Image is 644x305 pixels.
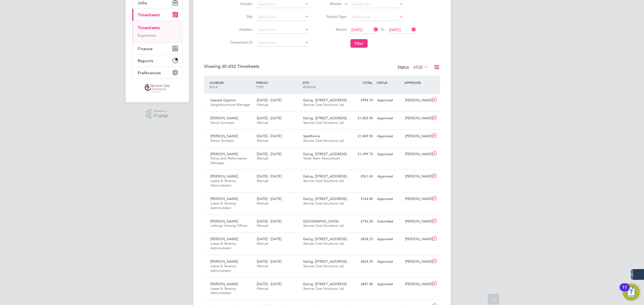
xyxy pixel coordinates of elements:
[303,102,344,107] span: Service Care Solutions Ltd
[256,85,264,89] span: TYPE
[303,259,350,264] span: Ealing, [STREET_ADDRESS]…
[622,287,627,294] div: 11
[138,12,160,17] span: Timesheets
[623,284,640,301] button: Open Resource Center, 11 new notifications
[153,113,169,118] span: Engage
[257,174,281,178] span: [DATE] - [DATE]
[268,80,269,85] span: /
[347,150,375,159] div: £1,499.75
[375,280,403,289] div: Approved
[403,150,431,159] div: [PERSON_NAME]
[303,120,344,125] span: Service Care Solutions Ltd
[303,116,350,120] span: Ealing, [STREET_ADDRESS]…
[303,152,350,156] span: Ealing, [STREET_ADDRESS]…
[318,1,342,7] label: Worker
[350,13,403,21] input: Select one
[210,196,238,201] span: [PERSON_NAME]
[153,109,169,113] span: Powered by
[389,27,401,32] span: [DATE]
[301,78,347,92] div: SITE
[303,196,350,201] span: Ealing, [STREET_ADDRESS]…
[210,178,236,188] span: Lease & Tenancy Administrator
[146,109,169,119] a: Powered byEngage
[303,156,343,161] span: Trade Team Recruitment…
[350,1,403,8] input: Search for...
[257,102,268,107] span: Manual
[403,280,431,289] div: [PERSON_NAME]
[132,55,182,66] button: Reports
[210,116,238,120] span: [PERSON_NAME]
[138,25,160,30] a: Timesheets
[257,241,268,246] span: Manual
[303,134,320,138] span: Spelthorne
[375,96,403,105] div: Approved
[210,120,234,125] span: Senior Surveyor
[403,114,431,123] div: [PERSON_NAME]
[255,78,301,92] div: PERIOD
[138,58,153,63] span: Reports
[257,120,268,125] span: Manual
[303,178,344,183] span: Service Care Solutions Ltd
[204,64,260,69] div: Showing
[347,132,375,141] div: £1,849.50
[302,85,316,89] span: VENDOR
[210,282,238,286] span: [PERSON_NAME]
[223,80,224,85] span: /
[303,282,350,286] span: Ealing, [STREET_ADDRESS]…
[210,223,247,228] span: Lettings Viewing Officer
[222,64,259,69] span: 32 Timesheets
[257,138,268,143] span: Manual
[418,65,423,70] span: 32
[132,43,182,54] button: Finance
[132,84,182,93] a: Go to home page
[347,96,375,105] div: £994.70
[138,46,153,51] span: Finance
[256,13,309,21] input: Search for...
[257,116,281,120] span: [DATE] - [DATE]
[375,132,403,141] div: Approved
[257,259,281,264] span: [DATE] - [DATE]
[210,98,236,102] span: Gesiere Ojejinmi
[257,282,281,286] span: [DATE] - [DATE]
[375,257,403,266] div: Approved
[303,264,344,268] span: Service Care Solutions Ltd
[257,237,281,241] span: [DATE] - [DATE]
[303,241,344,246] span: Service Care Solutions Ltd
[257,264,268,268] span: Manual
[309,80,310,85] span: /
[210,156,247,165] span: Policy and Performance Manager
[257,134,281,138] span: [DATE] - [DATE]
[257,196,281,201] span: [DATE] - [DATE]
[351,27,363,32] span: [DATE]
[303,237,350,241] span: Ealing, [STREET_ADDRESS]…
[257,178,268,183] span: Manual
[347,195,375,203] div: £164.85
[210,264,236,273] span: Lease & Tenancy Administrator
[138,33,156,38] a: Expenses
[256,26,309,34] input: Search for...
[347,172,375,181] div: £541.65
[257,223,268,228] span: Manual
[257,152,281,156] span: [DATE] - [DATE]
[397,64,429,71] div: Status
[257,286,268,291] span: Manual
[257,201,268,206] span: Manual
[403,96,431,105] div: [PERSON_NAME]
[403,217,431,226] div: [PERSON_NAME]
[347,280,375,289] div: £847.80
[228,1,253,6] label: Vendor
[210,237,238,241] span: [PERSON_NAME]
[210,138,234,143] span: Senior Surveyor
[303,138,344,143] span: Service Care Solutions Ltd
[303,98,350,102] span: Ealing, [STREET_ADDRESS]…
[257,98,281,102] span: [DATE] - [DATE]
[347,235,375,244] div: £824.25
[323,14,347,19] label: Period Type
[403,257,431,266] div: [PERSON_NAME]
[210,241,236,250] span: Lease & Tenancy Administrator
[375,78,403,87] div: STATUS
[210,201,236,210] span: Lease & Tenancy Administrator
[228,40,253,45] label: Timesheet ID
[347,114,375,123] div: £1,855.45
[138,70,161,75] span: Preferences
